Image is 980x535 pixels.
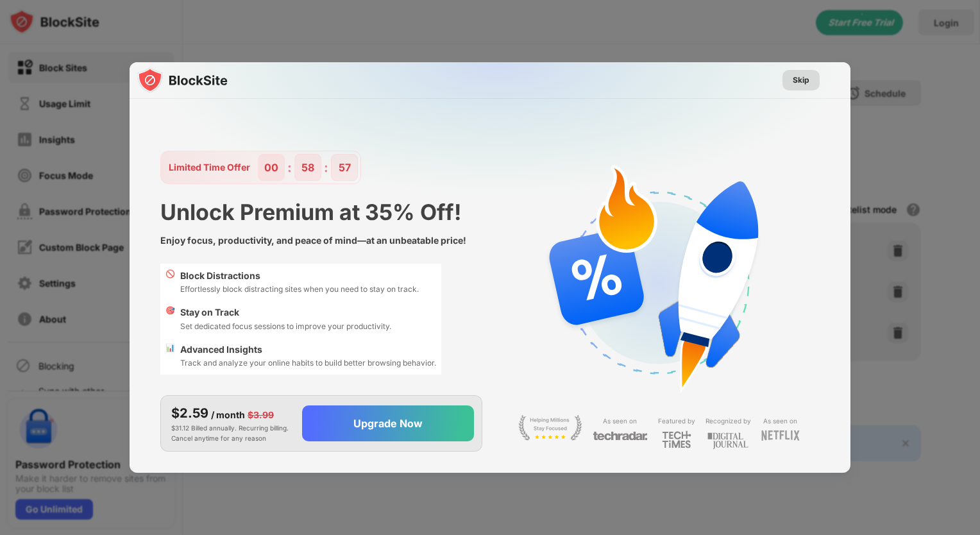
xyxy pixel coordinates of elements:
[180,320,391,332] div: Set dedicated focus sessions to improve your productivity.
[793,74,809,87] div: Skip
[705,415,751,427] div: Recognized by
[165,343,175,369] div: 📊
[171,403,292,443] div: $31.12 Billed annually. Recurring billing. Cancel anytime for any reason
[707,430,748,452] img: light-digital-journal.svg
[180,343,436,357] div: Advanced Insights
[763,415,797,427] div: As seen on
[658,415,695,427] div: Featured by
[180,357,436,369] div: Track and analyze your online habits to build better browsing behavior.
[761,430,800,441] img: light-netflix.svg
[353,417,423,430] div: Upgrade Now
[211,408,245,422] div: / month
[518,415,582,441] img: light-stay-focus.svg
[248,408,274,422] div: $3.99
[662,430,691,448] img: light-techtimes.svg
[165,305,175,332] div: 🎯
[137,62,858,316] img: gradient.svg
[171,403,208,423] div: $2.59
[603,415,637,427] div: As seen on
[593,430,648,441] img: light-techradar.svg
